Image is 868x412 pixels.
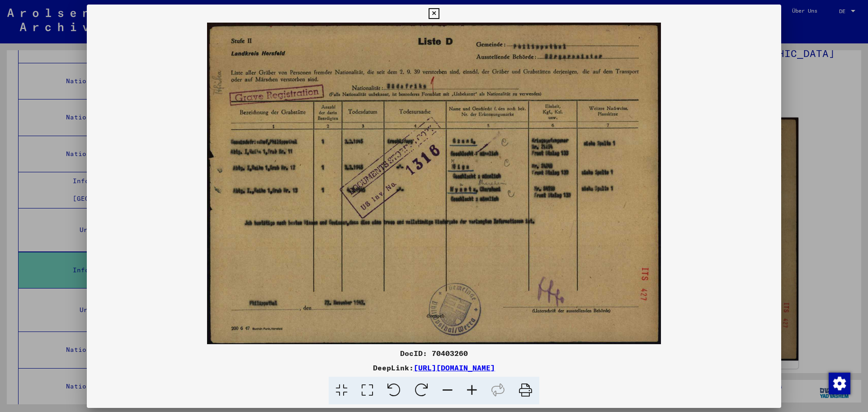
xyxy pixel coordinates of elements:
img: Zustimmung ändern [829,373,850,394]
div: DocID: 70403260 [87,348,781,359]
a: [URL][DOMAIN_NAME] [414,363,495,372]
div: DeepLink: [87,362,781,373]
img: 001.jpg [87,23,781,344]
div: Zustimmung ändern [828,372,850,394]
